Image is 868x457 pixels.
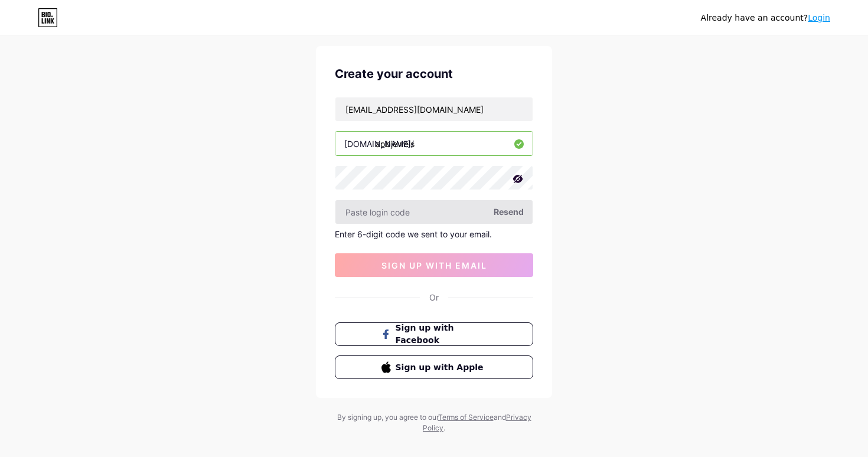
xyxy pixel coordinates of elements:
[335,355,533,379] button: Sign up with Apple
[701,12,830,24] div: Already have an account?
[335,229,533,239] div: Enter 6-digit code we sent to your email.
[808,13,830,22] a: Login
[335,65,533,83] div: Create your account
[335,132,533,155] input: username
[344,138,414,150] div: [DOMAIN_NAME]/
[335,97,533,121] input: Email
[335,200,533,224] input: Paste login code
[335,322,533,346] button: Sign up with Facebook
[381,260,487,270] span: sign up with email
[438,413,494,422] a: Terms of Service
[396,361,487,374] span: Sign up with Apple
[396,322,487,347] span: Sign up with Facebook
[334,412,534,433] div: By signing up, you agree to our and .
[335,253,533,277] button: sign up with email
[494,205,524,218] span: Resend
[429,291,439,303] div: Or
